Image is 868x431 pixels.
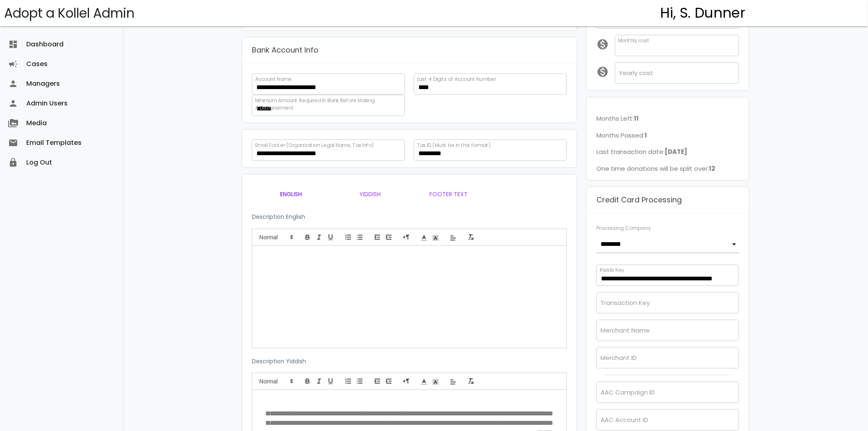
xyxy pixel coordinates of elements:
b: 11 [634,114,639,123]
i: email [8,133,18,153]
i: perm_media [8,113,18,133]
b: [DATE] [665,147,687,156]
i: person [8,74,18,94]
i: campaign [8,54,18,74]
label: Description Yiddish [252,357,306,366]
p: Bank Account Info [252,44,318,57]
i: monetization_on [596,38,615,50]
p: Months Passed: [596,130,739,141]
p: Credit Card Processing [596,194,682,206]
i: dashboard [8,34,18,54]
b: 12 [709,164,715,173]
h4: Hi, S. Dunner [660,5,746,21]
a: English [252,184,331,204]
i: person [8,94,18,113]
i: monetization_on [596,66,615,78]
a: Footer Text [409,184,488,204]
i: lock [8,153,18,172]
p: One time donations will be split over: [596,163,739,174]
label: Description English [252,213,305,221]
p: Months Left: [596,113,739,124]
label: Processing Company [596,225,651,232]
p: Last transaction date: [596,147,739,157]
b: 1 [644,131,647,140]
a: Yiddish [331,184,409,204]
